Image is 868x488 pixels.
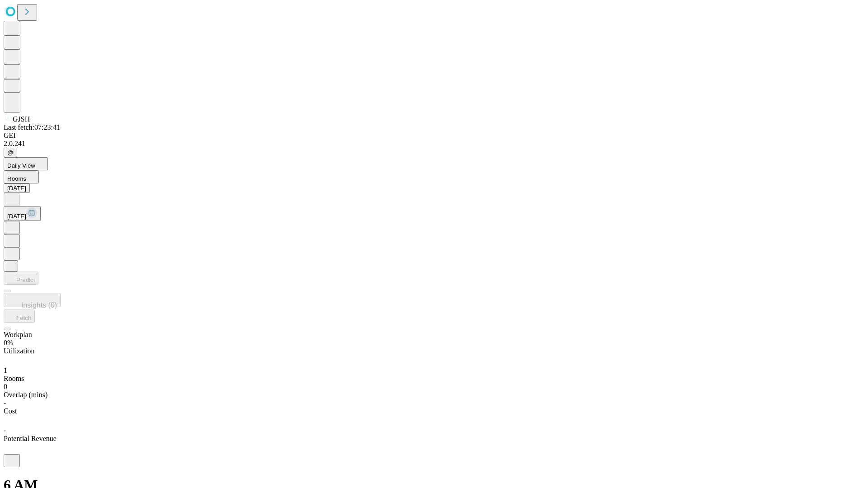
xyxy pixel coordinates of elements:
button: Fetch [4,310,35,323]
button: Predict [4,272,38,285]
button: Daily View [4,157,48,170]
span: Cost [4,407,17,415]
button: [DATE] [4,206,41,221]
span: - [4,399,6,407]
span: Potential Revenue [4,435,57,442]
button: Insights (0) [4,293,61,307]
span: Workplan [4,331,32,338]
div: GEI [4,131,864,140]
span: 0% [4,339,13,347]
span: 1 [4,366,7,374]
span: Utilization [4,347,34,355]
button: Rooms [4,170,39,183]
span: GJSH [13,115,30,123]
span: 0 [4,383,7,390]
span: Insights (0) [21,301,57,309]
div: 2.0.241 [4,140,864,148]
span: Overlap (mins) [4,391,47,399]
span: - [4,427,6,434]
span: @ [7,149,14,156]
button: @ [4,148,17,157]
span: [DATE] [7,213,26,220]
span: Daily View [7,162,35,169]
span: Rooms [4,375,24,382]
span: Last fetch: 07:23:41 [4,123,60,131]
span: Rooms [7,175,26,182]
button: [DATE] [4,183,30,193]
